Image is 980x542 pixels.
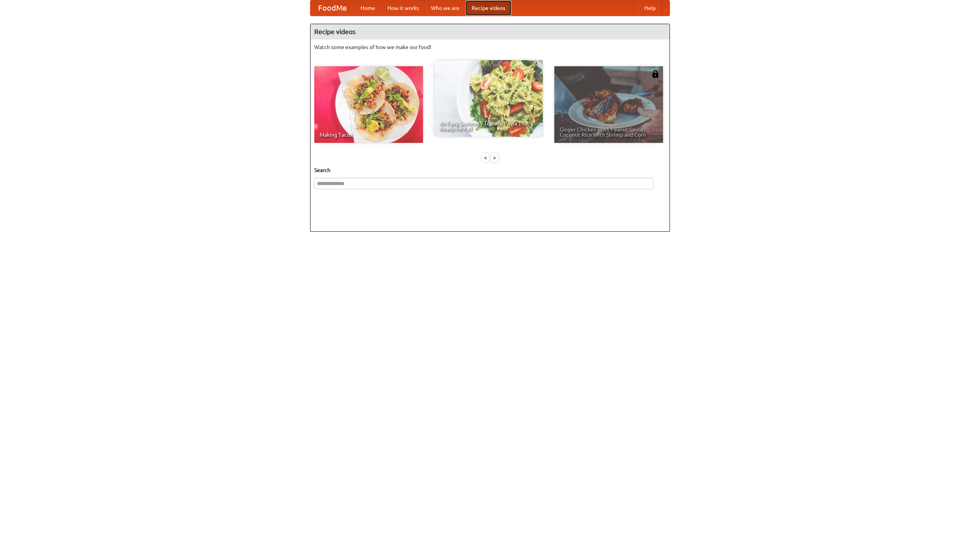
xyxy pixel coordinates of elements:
a: Making Tacos [314,66,423,143]
h5: Search [314,166,666,174]
a: How it works [381,0,425,16]
h4: Recipe videos [310,24,670,39]
a: Recipe videos [465,0,511,16]
span: Making Tacos [320,132,418,138]
div: « [482,153,489,162]
div: » [491,153,498,162]
a: Home [354,0,381,16]
img: 483408.png [652,70,659,78]
a: Who we are [425,0,465,16]
p: Watch some examples of how we make our food! [314,43,666,51]
a: FoodMe [310,0,354,16]
a: Help [638,0,662,16]
span: An Easy, Summery Tomato Pasta That's Ready for Fall [439,121,537,131]
a: An Easy, Summery Tomato Pasta That's Ready for Fall [434,60,543,137]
